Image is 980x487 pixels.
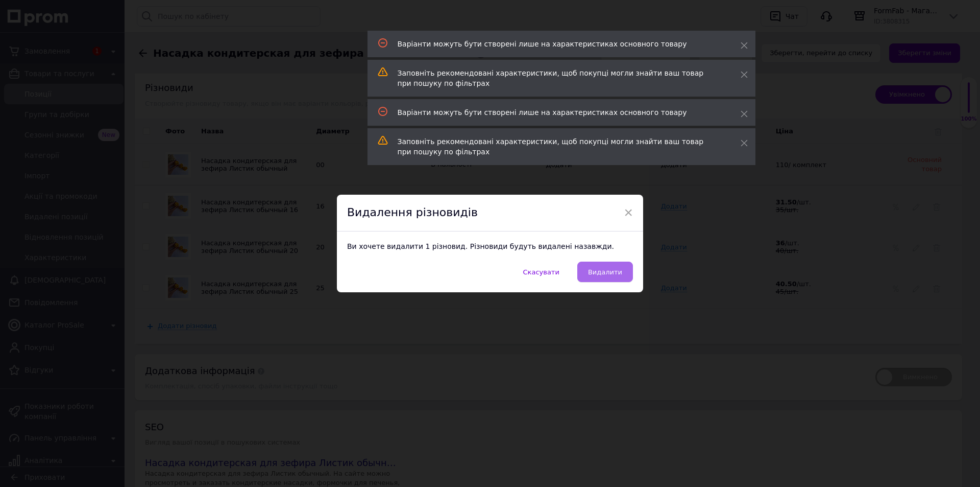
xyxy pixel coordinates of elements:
[512,262,570,282] button: Скасувати
[398,68,715,88] div: Заповніть рекомендовані характеристики, щоб покупці могли знайти ваш товар при пошуку по фільтрах
[10,73,643,83] p: 5. не оставлять на солнце.
[10,55,643,66] p: 4. не сушить на батарее.
[347,206,478,219] span: Видалення різновидів
[398,136,715,157] div: Заповніть рекомендовані характеристики, щоб покупці могли знайти ваш товар при пошуку по фільтрах
[10,21,643,32] p: 2. не мыть в посудомоечной машине.
[624,204,633,221] span: ×
[523,268,559,276] span: Скасувати
[10,38,643,49] p: 3. не хранить у нагревательных приборов.
[398,39,715,49] div: Варіанти можуть бути створені лише на характеристиках основного товару
[577,262,633,282] button: Видалити
[10,90,643,101] p: 6. не использовать горячую массу, температура должна быть меньше 45°С.
[398,107,715,118] div: Варіанти можуть бути створені лише на характеристиках основного товару
[10,107,643,118] p: 7. не ложить в духовку, микроволновку и тому подобное.
[337,231,643,262] div: Ви хочете видалити 1 різновид. Різновиди будуть видалені назавжди.
[588,268,622,276] span: Видалити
